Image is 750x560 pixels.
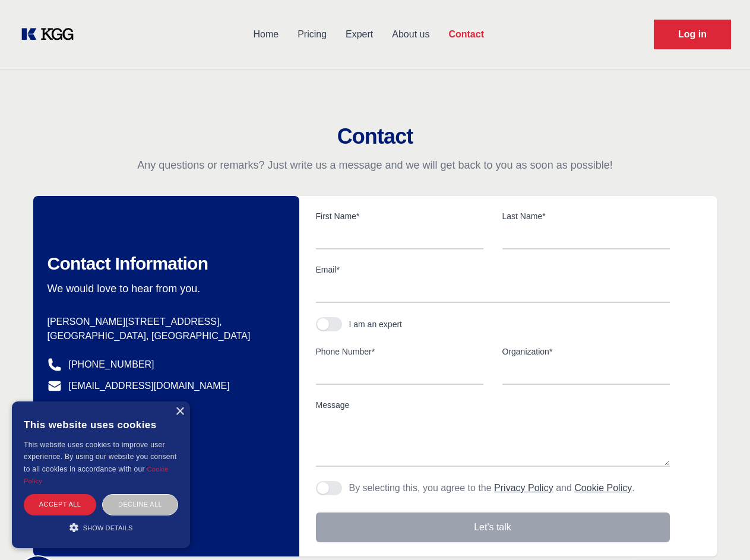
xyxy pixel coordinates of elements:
p: [GEOGRAPHIC_DATA], [GEOGRAPHIC_DATA] [48,329,280,343]
p: By selecting this, you agree to the and . [349,481,635,495]
label: First Name* [316,210,483,222]
span: This website uses cookies to improve user experience. By using our website you consent to all coo... [24,441,176,473]
a: Pricing [288,19,336,50]
h2: Contact Information [48,253,280,274]
a: @knowledgegategroup [48,400,166,415]
a: Privacy Policy [494,483,553,493]
p: We would love to hear from you. [48,281,280,296]
div: Close [175,407,184,416]
p: [PERSON_NAME][STREET_ADDRESS], [48,315,280,329]
a: Contact [439,19,493,50]
p: Any questions or remarks? Just write us a message and we will get back to you as soon as possible! [14,158,736,172]
label: Organization* [502,346,670,357]
a: Home [243,19,288,50]
label: Last Name* [502,210,670,222]
a: KOL Knowledge Platform: Talk to Key External Experts (KEE) [19,25,83,44]
a: About us [382,19,439,50]
label: Message [316,399,670,411]
div: This website uses cookies [24,410,178,439]
label: Phone Number* [316,346,483,357]
label: Email* [316,264,670,276]
a: Cookie Policy [574,483,632,493]
div: Show details [24,521,178,533]
button: Let's talk [316,512,670,542]
div: Accept all [24,494,96,515]
span: Show details [83,524,133,531]
iframe: Chat Widget [691,503,750,560]
a: [EMAIL_ADDRESS][DOMAIN_NAME] [69,379,230,393]
a: Request Demo [654,20,731,49]
div: I am an expert [349,318,403,330]
h2: Contact [14,125,736,148]
a: Cookie Policy [24,466,169,485]
div: Decline all [102,494,178,515]
a: Expert [336,19,382,50]
a: [PHONE_NUMBER] [69,357,154,372]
